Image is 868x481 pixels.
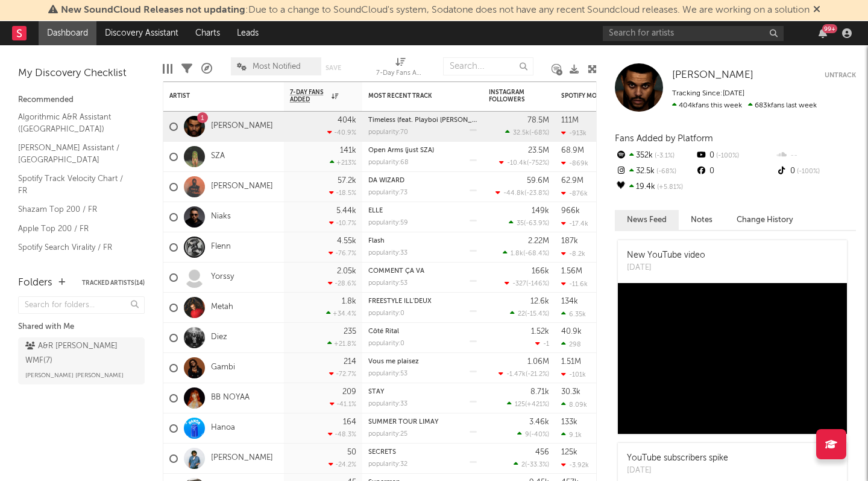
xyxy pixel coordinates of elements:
[368,389,384,395] a: STAY
[525,432,529,438] span: 9
[330,400,356,408] div: -41.1 %
[25,368,124,383] span: [PERSON_NAME] [PERSON_NAME]
[561,328,582,336] div: 40.9k
[561,280,588,288] div: -11.6k
[336,207,356,215] div: 5.44k
[518,311,525,317] span: 22
[561,461,589,469] div: -3.92k
[527,462,547,468] span: -33.3 %
[368,449,477,456] div: SECRETS
[615,210,679,230] button: News Feed
[529,160,547,167] span: -752 %
[368,358,477,365] div: Vous me plaisez
[368,298,477,305] div: FREESTYLE ILL'DEUX
[368,268,424,275] a: COMMENT ÇA VA
[679,210,725,230] button: Notes
[655,168,676,175] span: -68 %
[531,130,547,136] span: -68 %
[368,129,408,136] div: popularity: 70
[82,280,145,286] button: Tracked Artists(14)
[543,341,549,348] span: -1
[695,164,775,179] div: 0
[507,400,549,408] div: ( )
[368,208,383,214] a: ELLE
[672,102,817,109] span: 683k fans last week
[181,51,192,86] div: Filters
[627,249,705,262] div: New YouTube video
[211,212,231,222] a: Niaks
[561,340,581,348] div: 298
[495,189,549,197] div: ( )
[368,419,438,425] a: SUMMER TOUR LIMAY
[368,328,477,335] div: Côté Rital
[18,93,145,107] div: Recommended
[511,250,523,257] span: 1.8k
[368,340,404,347] div: popularity: 0
[211,423,235,433] a: Hanoa
[498,370,549,378] div: ( )
[368,250,407,256] div: popularity: 33
[512,281,526,287] span: -327
[561,147,584,154] div: 68.9M
[509,219,549,227] div: ( )
[329,370,356,378] div: -72.7 %
[531,432,547,438] span: -40 %
[527,311,547,317] span: -15.4 %
[368,190,407,196] div: popularity: 73
[211,333,227,343] a: Diez
[368,431,407,438] div: popularity: 25
[561,92,652,100] div: Spotify Monthly Listeners
[337,237,356,245] div: 4.55k
[342,388,356,396] div: 209
[376,51,424,86] div: 7-Day Fans Added (7-Day Fans Added)
[528,281,547,287] span: -146 %
[517,220,524,227] span: 35
[561,267,582,275] div: 1.56M
[211,453,273,463] a: [PERSON_NAME]
[211,363,235,373] a: Gambi
[376,66,424,81] div: 7-Day Fans Added (7-Day Fans Added)
[527,116,549,124] div: 78.5M
[529,418,549,426] div: 3.46k
[561,431,582,439] div: 9.1k
[561,207,580,215] div: 966k
[344,358,356,366] div: 214
[530,298,549,305] div: 12.6k
[329,189,356,197] div: -18.5 %
[521,462,525,468] span: 2
[513,130,529,136] span: 32.5k
[330,159,356,167] div: +213 %
[561,358,581,366] div: 1.51M
[325,65,341,71] button: Save
[776,164,856,179] div: 0
[653,153,675,159] span: -3.1 %
[627,452,728,465] div: YouTube subscribers spike
[795,168,820,175] span: -100 %
[561,220,588,228] div: -17.4k
[368,117,477,124] div: Timeless (feat. Playboi Carti & Doechii) - Remix
[337,267,356,275] div: 2.05k
[525,250,547,257] span: -68.4 %
[527,371,547,378] span: -21.2 %
[672,102,742,109] span: 404k fans this week
[514,460,549,468] div: ( )
[211,272,234,282] a: Yorssy
[18,141,133,166] a: [PERSON_NAME] Assistant / [GEOGRAPHIC_DATA]
[18,203,133,216] a: Shazam Top 200 / FR
[329,460,356,468] div: -24.2 %
[822,24,837,33] div: 99 +
[615,179,695,195] div: 19.4k
[489,89,531,103] div: Instagram Followers
[819,28,827,38] button: 99+
[725,210,805,230] button: Change History
[506,371,526,378] span: -1.47k
[603,26,784,41] input: Search for artists
[561,418,577,426] div: 133k
[329,219,356,227] div: -10.7 %
[368,358,419,365] a: Vous me plaisez
[561,129,587,137] div: -913k
[61,5,810,15] span: : Due to a change to SoundCloud's system, Sodatone does not have any recent Soundcloud releases. ...
[228,21,267,45] a: Leads
[368,238,477,244] div: Flash
[627,465,728,477] div: [DATE]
